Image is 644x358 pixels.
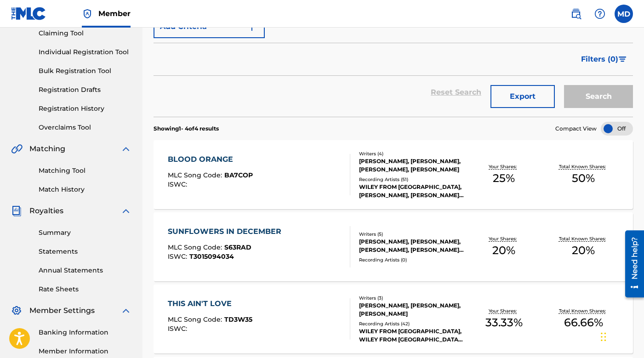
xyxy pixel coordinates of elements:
[224,315,252,324] span: TD3W35
[359,301,464,318] div: [PERSON_NAME], [PERSON_NAME], [PERSON_NAME]
[39,85,131,95] a: Registration Drafts
[168,298,252,309] div: THIS AIN'T LOVE
[359,176,464,183] div: Recording Artists ( 51 )
[489,163,519,170] p: Your Shares:
[98,8,131,19] span: Member
[168,324,189,333] span: ISWC :
[619,57,627,62] img: filter
[224,243,251,251] span: S63RAD
[570,8,581,19] img: search
[359,183,464,199] div: WILEY FROM [GEOGRAPHIC_DATA], [PERSON_NAME], [PERSON_NAME], [PERSON_NAME], [PERSON_NAME] FROM [GE...
[39,185,131,194] a: Match History
[39,104,131,114] a: Registration History
[120,143,131,154] img: expand
[559,163,608,170] p: Total Known Shares:
[359,256,464,263] div: Recording Artists ( 0 )
[29,305,95,316] span: Member Settings
[39,123,131,132] a: Overclaims Tool
[615,5,633,23] div: User Menu
[39,66,131,76] a: Bulk Registration Tool
[154,284,633,353] a: THIS AIN'T LOVEMLC Song Code:TD3W35ISWC:Writers (3)[PERSON_NAME], [PERSON_NAME], [PERSON_NAME]Rec...
[29,143,65,154] span: Matching
[581,54,618,65] span: Filters ( 0 )
[572,242,595,259] span: 20 %
[11,143,23,154] img: Matching
[490,85,555,108] button: Export
[359,295,464,301] div: Writers ( 3 )
[39,347,131,356] a: Member Information
[39,228,131,238] a: Summary
[168,243,224,251] span: MLC Song Code :
[618,227,644,301] iframe: Resource Center
[567,5,585,23] a: Public Search
[359,327,464,344] div: WILEY FROM [GEOGRAPHIC_DATA], WILEY FROM [GEOGRAPHIC_DATA], WILEY FROM [GEOGRAPHIC_DATA], WILEY F...
[168,315,224,324] span: MLC Song Code :
[39,47,131,57] a: Individual Registration Tool
[11,7,46,20] img: MLC Logo
[82,8,93,19] img: Top Rightsholder
[120,305,131,316] img: expand
[564,314,603,331] span: 66.66 %
[120,205,131,216] img: expand
[485,314,523,331] span: 33.33 %
[492,242,515,259] span: 20 %
[11,305,22,316] img: Member Settings
[29,205,63,216] span: Royalties
[359,238,464,254] div: [PERSON_NAME], [PERSON_NAME], [PERSON_NAME], [PERSON_NAME], [PERSON_NAME]
[168,226,286,237] div: SUNFLOWERS IN DECEMBER
[154,125,219,133] p: Showing 1 - 4 of 4 results
[359,320,464,327] div: Recording Artists ( 42 )
[489,307,519,314] p: Your Shares:
[168,154,253,165] div: BLOOD ORANGE
[39,284,131,294] a: Rate Sheets
[224,171,253,179] span: BA7COP
[168,252,189,261] span: ISWC :
[559,307,608,314] p: Total Known Shares:
[154,140,633,209] a: BLOOD ORANGEMLC Song Code:BA7COPISWC:Writers (4)[PERSON_NAME], [PERSON_NAME], [PERSON_NAME], [PER...
[11,205,22,216] img: Royalties
[359,150,464,157] div: Writers ( 4 )
[591,5,609,23] div: Help
[154,212,633,281] a: SUNFLOWERS IN DECEMBERMLC Song Code:S63RADISWC:T3015094034Writers (5)[PERSON_NAME], [PERSON_NAME]...
[493,170,515,187] span: 25 %
[189,252,234,261] span: T3015094034
[555,125,597,133] span: Compact View
[39,328,131,337] a: Banking Information
[572,170,595,187] span: 50 %
[168,180,189,188] span: ISWC :
[39,28,131,38] a: Claiming Tool
[576,48,633,71] button: Filters (0)
[594,8,605,19] img: help
[168,171,224,179] span: MLC Song Code :
[359,157,464,174] div: [PERSON_NAME], [PERSON_NAME], [PERSON_NAME], [PERSON_NAME]
[39,247,131,256] a: Statements
[39,266,131,275] a: Annual Statements
[559,235,608,242] p: Total Known Shares:
[39,166,131,176] a: Matching Tool
[598,314,644,358] iframe: Chat Widget
[359,231,464,238] div: Writers ( 5 )
[489,235,519,242] p: Your Shares:
[601,323,606,351] div: Drag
